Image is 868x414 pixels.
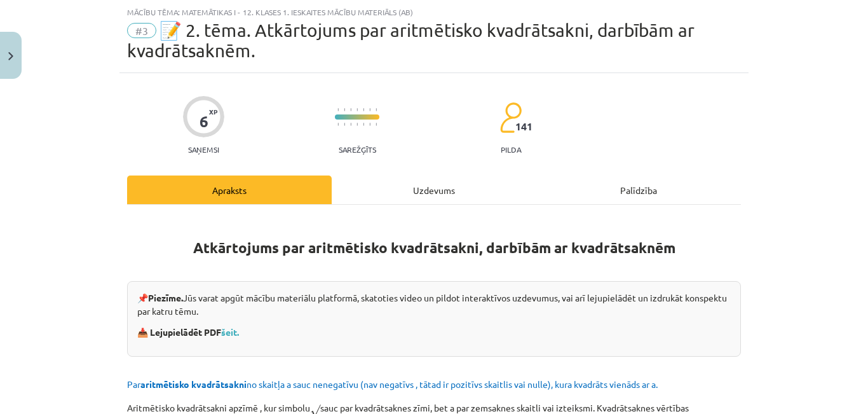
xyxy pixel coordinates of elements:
div: Uzdevums [332,176,536,204]
img: icon-short-line-57e1e144782c952c97e751825c79c345078a6d821885a25fce030b3d8c18986b.svg [369,123,370,126]
img: icon-short-line-57e1e144782c952c97e751825c79c345078a6d821885a25fce030b3d8c18986b.svg [356,123,358,126]
b: aritmētisko kvadrātsakni [140,378,247,390]
strong: Atkārtojums par aritmētisko kvadrātsakni, darbībām ar kvadrātsaknēm [193,238,675,257]
img: icon-short-line-57e1e144782c952c97e751825c79c345078a6d821885a25fce030b3d8c18986b.svg [369,108,370,111]
img: icon-short-line-57e1e144782c952c97e751825c79c345078a6d821885a25fce030b3d8c18986b.svg [344,108,345,111]
p: pilda [501,145,521,154]
p: 📌 Jūs varat apgūt mācību materiālu platformā, skatoties video un pildot interaktīvos uzdevumus, v... [137,291,731,318]
span: 141 [515,121,532,132]
span: XP [209,108,217,115]
span: #3 [127,23,156,38]
img: icon-short-line-57e1e144782c952c97e751825c79c345078a6d821885a25fce030b3d8c18986b.svg [350,123,351,126]
strong: Piezīme. [148,292,183,303]
span: Par no skaitļa a sauc nenegatīvu (nav negatīvs , tātad ir pozitīvs skaitlis vai nulle), kura kvad... [127,378,658,390]
div: 6 [200,113,208,130]
div: Apraksts [127,176,332,204]
img: icon-short-line-57e1e144782c952c97e751825c79c345078a6d821885a25fce030b3d8c18986b.svg [376,123,377,126]
img: icon-short-line-57e1e144782c952c97e751825c79c345078a6d821885a25fce030b3d8c18986b.svg [337,123,339,126]
a: šeit. [221,326,239,338]
div: Mācību tēma: Matemātikas i - 12. klases 1. ieskaites mācību materiāls (ab) [127,8,741,17]
img: icon-short-line-57e1e144782c952c97e751825c79c345078a6d821885a25fce030b3d8c18986b.svg [350,108,351,111]
img: icon-short-line-57e1e144782c952c97e751825c79c345078a6d821885a25fce030b3d8c18986b.svg [344,123,345,126]
img: icon-close-lesson-0947bae3869378f0d4975bcd49f059093ad1ed9edebbc8119c70593378902aed.svg [8,52,13,60]
img: icon-short-line-57e1e144782c952c97e751825c79c345078a6d821885a25fce030b3d8c18986b.svg [363,123,364,126]
span: 📝 2. tēma. Atkārtojums par aritmētisko kvadrātsakni, darbībām ar kvadrātsaknēm. [127,20,695,61]
img: icon-short-line-57e1e144782c952c97e751825c79c345078a6d821885a25fce030b3d8c18986b.svg [337,108,339,111]
strong: 📥 Lejupielādēt PDF [137,326,241,338]
img: icon-short-line-57e1e144782c952c97e751825c79c345078a6d821885a25fce030b3d8c18986b.svg [356,108,358,111]
p: Saņemsi [183,145,224,154]
img: students-c634bb4e5e11cddfef0936a35e636f08e4e9abd3cc4e673bd6f9a4125e45ecb1.svg [499,102,522,134]
p: Sarežģīts [339,145,376,154]
img: icon-short-line-57e1e144782c952c97e751825c79c345078a6d821885a25fce030b3d8c18986b.svg [376,108,377,111]
div: Palīdzība [536,176,741,204]
img: icon-short-line-57e1e144782c952c97e751825c79c345078a6d821885a25fce030b3d8c18986b.svg [363,108,364,111]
